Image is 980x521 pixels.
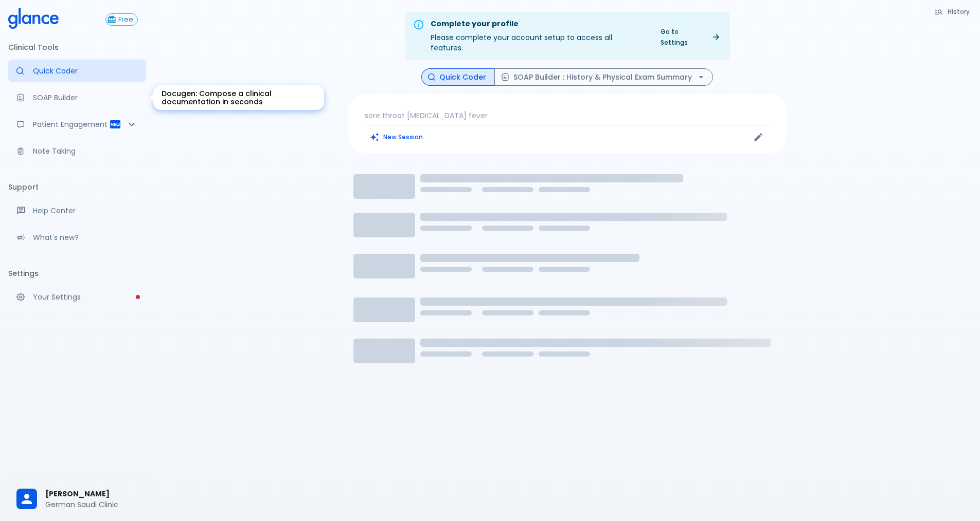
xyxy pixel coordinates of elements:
p: Quick Coder [33,66,138,76]
a: Click to view or change your subscription [105,13,146,26]
span: Free [114,16,137,24]
div: [PERSON_NAME]German Saudi Clinic [8,481,146,517]
div: Please complete your account setup to access all features. [431,15,646,57]
a: Go to Settings [654,24,726,50]
div: Patient Reports & Referrals [8,113,146,136]
li: Support [8,175,146,199]
button: Quick Coder [421,68,495,86]
p: What's new? [33,232,138,243]
a: Docugen: Compose a clinical documentation in seconds [8,86,146,109]
p: Patient Engagement [33,119,109,129]
a: Get help from our support team [8,199,146,222]
button: Clears all inputs and results. [365,129,429,144]
span: [PERSON_NAME] [45,489,138,499]
p: SOAP Builder [33,92,138,103]
a: Please complete account setup [8,286,146,308]
button: SOAP Builder : History & Physical Exam Summary [494,68,713,86]
p: Your Settings [33,292,138,302]
button: Free [105,13,138,26]
li: Settings [8,261,146,286]
p: sore throat [MEDICAL_DATA] fever [365,110,770,121]
div: Docugen: Compose a clinical documentation in seconds [153,85,324,110]
div: Complete your profile [431,18,646,30]
p: German Saudi Clinic [45,499,138,510]
p: Help Center [33,206,138,216]
button: Edit [751,129,766,145]
a: Advanced note-taking [8,140,146,162]
div: Recent updates and feature releases [8,226,146,249]
li: Clinical Tools [8,35,146,60]
a: Moramiz: Find ICD10AM codes instantly [8,60,146,82]
button: History [929,4,976,19]
p: Note Taking [33,146,138,156]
